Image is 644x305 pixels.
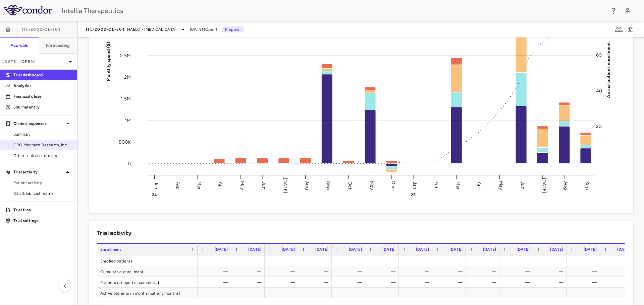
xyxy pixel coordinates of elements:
tspan: 500K [119,139,131,145]
tspan: 2M [124,74,131,80]
div: — [237,255,261,266]
img: logo-full-BYUhSk78.svg [4,5,52,15]
tspan: 1M [125,118,131,123]
div: — [438,255,463,266]
span: [DATE] [349,247,362,252]
p: Analytics [13,83,72,89]
text: Mar [196,181,202,189]
span: [DATE] [584,247,597,252]
div: — [505,288,530,298]
text: Dec [390,181,396,189]
span: [DATE] [550,247,563,252]
p: Trial activity [13,169,64,175]
text: 25 [411,193,416,197]
span: Summary [13,131,72,137]
div: — [271,266,295,277]
div: — [505,266,530,277]
div: Active patients in month (patient months) [97,288,198,298]
text: Nov [369,181,375,190]
div: 1 [606,255,630,266]
tspan: 60 [596,52,602,58]
div: — [539,255,563,266]
div: — [304,277,328,288]
span: [DATE] [215,247,228,252]
text: Jan [412,181,418,189]
div: — [204,288,228,298]
div: — [472,288,496,298]
p: Preparer [222,26,244,32]
div: — [237,288,261,298]
span: CRO Medpace Research, Inc. [13,142,72,148]
div: — [438,277,463,288]
text: Jun [261,181,267,189]
div: — [338,288,362,298]
div: — [472,255,496,266]
div: — [338,277,362,288]
h6: Trial activity [97,229,131,238]
span: [DATE] [449,247,463,252]
span: [DATE] [282,247,295,252]
text: May [239,181,245,190]
div: — [304,288,328,298]
tspan: 2.5M [120,53,131,58]
div: — [472,277,496,288]
span: ITL-2002-CL-301 [86,27,124,32]
div: — [539,288,563,298]
tspan: Actual patient enrollment [606,42,611,98]
text: Mar [455,181,461,189]
p: [DATE] (Open) [3,59,66,65]
text: May [498,181,504,190]
div: — [539,277,563,288]
p: Journal entry [13,104,72,110]
tspan: 1.5M [121,96,131,102]
span: Patient activity [13,180,72,186]
p: Trial settings [13,218,72,224]
div: — [271,277,295,288]
span: ITL-2002-CL-301 [22,27,60,32]
div: — [371,288,395,298]
tspan: 40 [596,88,602,93]
div: Enrolled patients [97,255,198,266]
div: 1 [606,266,630,277]
span: [DATE] [248,247,261,252]
h6: Forecasting [46,43,70,49]
span: Other clinical contracts [13,153,72,159]
div: — [338,266,362,277]
span: [DATE] [617,247,630,252]
div: — [338,255,362,266]
text: Aug [563,181,569,189]
span: [DATE] [315,247,328,252]
div: — [405,255,429,266]
span: Enrollment [100,247,121,252]
div: — [204,277,228,288]
div: — [371,266,395,277]
text: Feb [175,181,180,189]
span: [DATE] [382,247,395,252]
text: Jan [153,181,159,189]
div: — [606,277,630,288]
div: — [573,266,597,277]
div: — [405,277,429,288]
text: Aug [304,181,310,189]
tspan: 0 [128,161,131,167]
div: — [573,255,597,266]
span: [DATE] [517,247,530,252]
text: [DATE] [541,178,547,193]
div: — [237,266,261,277]
text: Apr [477,181,482,189]
span: [DATE] (Open) [190,26,217,32]
div: — [371,255,395,266]
div: — [573,277,597,288]
text: Sep [584,181,590,189]
div: — [204,266,228,277]
h6: Accruals [10,43,28,49]
div: — [539,266,563,277]
text: Jun [520,181,526,189]
text: Apr [218,181,223,189]
div: Intellia Therapeutics [62,6,605,16]
p: Trial files [13,207,72,213]
text: Sep [326,181,331,189]
div: — [237,277,261,288]
div: — [438,288,463,298]
div: — [505,277,530,288]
